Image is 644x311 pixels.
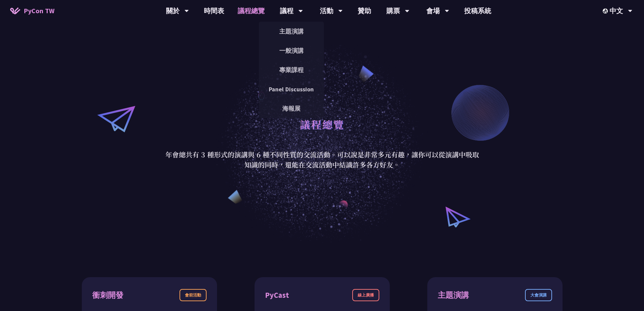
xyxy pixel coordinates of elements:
[525,289,552,301] div: 大會演講
[92,289,123,301] div: 衝刺開發
[259,81,324,97] a: Panel Discussion
[603,8,610,14] img: Locale Icon
[259,23,324,39] a: 主題演講
[259,62,324,78] a: 專業課程
[265,289,289,301] div: PyCast
[438,289,469,301] div: 主題演講
[10,7,20,14] img: Home icon of PyCon TW 2025
[165,150,479,170] p: 年會總共有 3 種形式的演講與 6 種不同性質的交流活動。可以說是非常多元有趣，讓你可以從演講中吸取知識的同時，還能在交流活動中結識許多各方好友。
[300,114,344,134] h1: 議程總覽
[259,101,324,116] a: 海報展
[259,43,324,59] a: 一般演講
[352,289,379,301] div: 線上廣播
[3,2,61,19] a: PyCon TW
[24,6,54,16] span: PyCon TW
[180,289,207,301] div: 會前活動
